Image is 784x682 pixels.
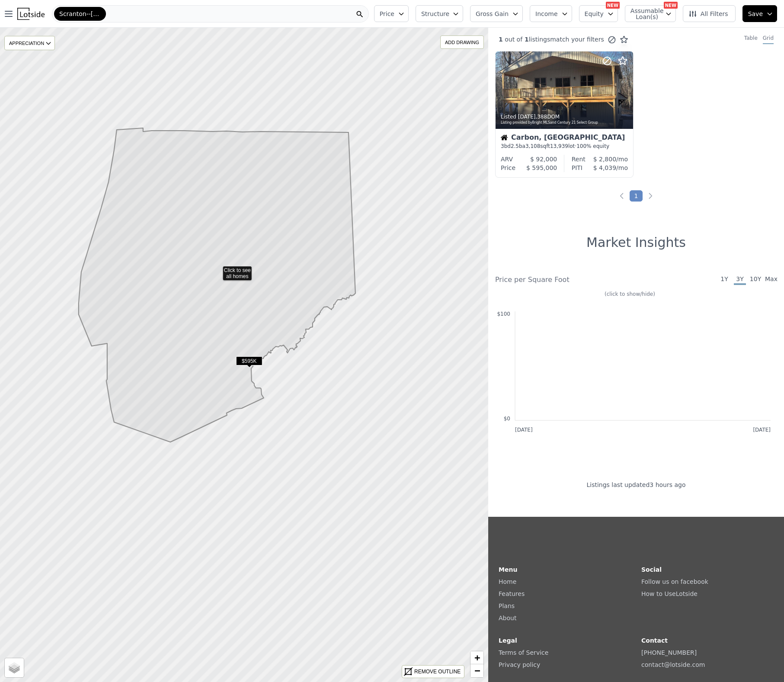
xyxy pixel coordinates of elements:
[641,590,698,597] a: How to UseLotside
[470,664,483,677] a: Zoom out
[474,665,480,676] span: −
[734,275,746,285] span: 3Y
[630,190,643,202] a: Page 1 is your current page
[499,590,525,597] a: Features
[582,163,628,172] div: /mo
[618,192,626,200] a: Previous page
[414,668,461,676] div: REMOVE OUTLINE
[421,10,449,18] span: Structure
[499,661,540,668] a: Privacy policy
[416,5,463,22] button: Structure
[470,5,523,22] button: Gross Gain
[641,637,668,644] strong: Contact
[586,155,628,163] div: /mo
[650,480,685,489] time: 2025-08-18 12:37
[641,578,708,585] a: Follow us on facebook
[499,615,516,621] a: About
[585,10,604,18] span: Equity
[765,275,777,285] span: Max
[499,578,516,585] a: Home
[641,649,697,656] a: [PHONE_NUMBER]
[497,311,510,317] text: $100
[499,566,517,573] strong: Menu
[499,637,517,644] strong: Legal
[501,163,515,172] div: Price
[606,2,620,9] div: NEW
[501,134,628,143] div: Carbon, [GEOGRAPHIC_DATA]
[664,2,678,9] div: NEW
[499,602,515,609] a: Plans
[625,5,676,22] button: Assumable Loan(s)
[374,5,409,22] button: Price
[515,427,533,433] text: [DATE]
[499,649,548,656] a: Terms of Service
[526,164,557,171] span: $ 595,000
[525,143,540,149] span: 3,108
[749,275,762,285] span: 10Y
[495,51,633,178] a: Listed [DATE],388DOMListing provided byBright MLSand Century 21 Select GroupHouseCarbon, [GEOGRAP...
[586,235,686,250] h1: Market Insights
[593,156,616,163] span: $ 2,800
[17,8,45,20] img: Lotside
[742,5,777,22] button: Save
[441,36,483,48] div: ADD DRAWING
[593,164,616,171] span: $ 4,039
[753,427,771,433] text: [DATE]
[572,155,586,163] div: Rent
[744,35,758,44] div: Table
[495,275,636,285] div: Price per Square Foot
[504,416,510,422] text: $0
[641,661,705,668] a: contact@lotside.com
[530,5,572,22] button: Income
[501,155,513,163] div: ARV
[572,163,582,172] div: PITI
[489,291,771,298] div: (click to show/hide)
[579,5,618,22] button: Equity
[641,566,662,573] strong: Social
[236,356,262,369] div: $595K
[474,652,480,663] span: +
[763,35,774,44] div: Grid
[646,192,655,200] a: Next page
[501,113,629,120] div: Listed , 388 DOM
[59,10,101,18] span: Scranton--[PERSON_NAME]
[522,36,529,43] span: 1
[488,480,784,489] div: Listings last updated
[236,356,262,365] span: $595K
[748,10,763,18] span: Save
[535,10,558,18] span: Income
[488,35,628,44] div: out of listings
[550,35,604,44] span: match your filters
[470,651,483,664] a: Zoom in
[499,36,503,43] span: 1
[530,156,557,163] span: $ 92,000
[5,658,24,677] a: Layers
[718,275,730,285] span: 1Y
[501,120,629,125] div: Listing provided by Bright MLS and Century 21 Select Group
[476,10,509,18] span: Gross Gain
[501,143,628,150] div: 3 bd 2.5 ba sqft lot · 100% equity
[550,143,568,149] span: 13,939
[683,5,736,22] button: All Filters
[630,8,658,20] span: Assumable Loan(s)
[4,36,55,50] div: APPRECIATION
[501,134,508,141] img: House
[488,192,784,200] ul: Pagination
[380,10,394,18] span: Price
[518,114,536,120] time: 2024-07-26 05:00
[688,10,728,18] span: All Filters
